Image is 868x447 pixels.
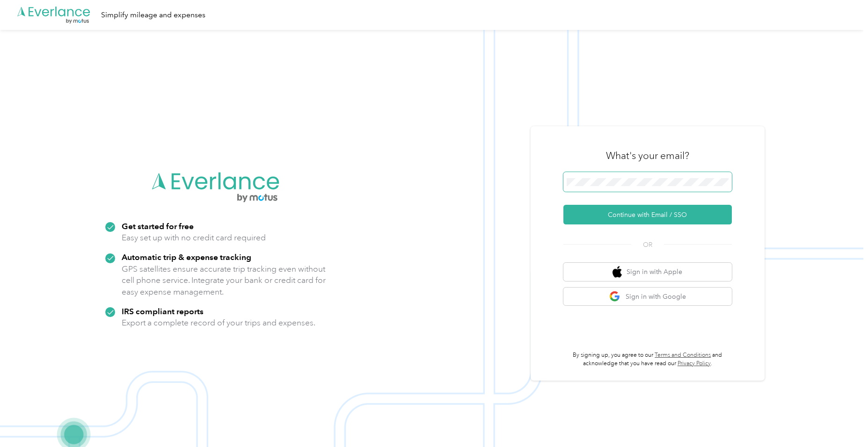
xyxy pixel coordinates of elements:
[122,232,266,244] p: Easy set up with no credit card required
[122,263,326,298] p: GPS satellites ensure accurate trip tracking even without cell phone service. Integrate your bank...
[563,205,732,224] button: Continue with Email / SSO
[609,291,621,303] img: google logo
[563,263,732,281] button: apple logoSign in with Apple
[563,288,732,306] button: google logoSign in with Google
[678,360,711,367] a: Privacy Policy
[122,252,251,262] strong: Automatic trip & expense tracking
[122,221,194,231] strong: Get started for free
[122,317,315,329] p: Export a complete record of your trips and expenses.
[613,266,622,278] img: apple logo
[655,352,711,359] a: Terms and Conditions
[606,149,689,162] h3: What's your email?
[631,240,664,250] span: OR
[101,9,205,21] div: Simplify mileage and expenses
[122,306,204,316] strong: IRS compliant reports
[563,351,732,368] p: By signing up, you agree to our and acknowledge that you have read our .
